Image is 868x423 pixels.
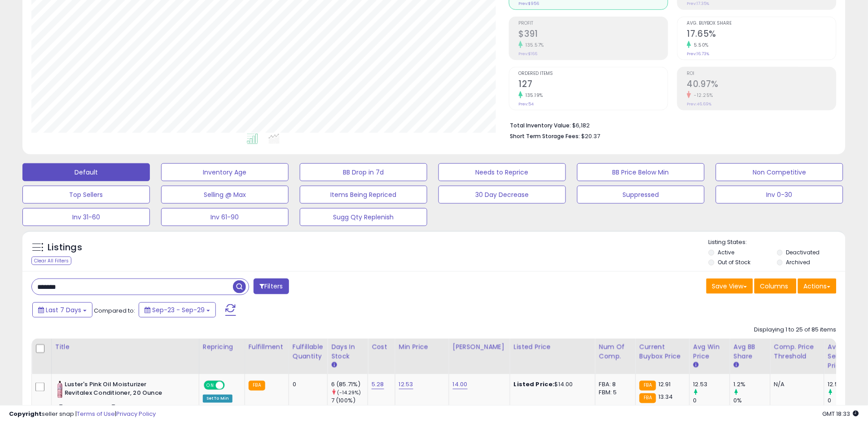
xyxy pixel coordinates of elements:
[693,342,726,361] div: Avg Win Price
[331,381,368,389] div: 6 (85.71%)
[32,302,92,318] button: Last 7 Days
[640,381,656,391] small: FBA
[331,361,337,369] small: Days In Stock.
[22,163,150,181] button: Default
[716,163,843,181] button: Non Competitive
[786,249,820,256] label: Deactivated
[519,79,668,91] h2: 127
[161,186,289,204] button: Selling @ Max
[293,381,320,389] div: 0
[519,21,668,26] span: Profit
[523,92,544,99] small: 135.19%
[9,410,42,418] strong: Copyright
[116,410,156,418] a: Privacy Policy
[46,305,81,314] span: Last 7 Days
[687,21,836,26] span: Avg. Buybox Share
[691,92,714,99] small: -12.25%
[293,342,324,361] div: Fulfillable Quantity
[754,326,837,334] div: Displaying 1 to 25 of 85 items
[14,294,21,301] button: Upload attachment
[399,342,445,352] div: Min Price
[519,1,539,6] small: Prev: $956
[706,279,753,294] button: Save View
[9,410,156,419] div: seller snap | |
[640,342,686,361] div: Current Buybox Price
[14,180,140,189] div: Hi [PERSON_NAME],
[65,381,174,400] b: Luster's Pink Oil Moisturizer Revitalex Conditioner, 20 Ounce
[14,194,140,238] div: [PERSON_NAME] here, thanks for your patience! I’ve adjusted your billing to the $125/month rate, ...
[7,175,172,334] div: Mel says…
[514,381,588,389] div: $14.00
[44,4,102,11] h1: [PERSON_NAME]
[224,382,238,389] span: OFF
[88,154,123,161] a: Proton Mail
[754,279,797,294] button: Columns
[14,56,140,74] div: I'll let [PERSON_NAME] know about your decision and we'll get back to you.
[453,342,506,352] div: [PERSON_NAME]
[693,361,699,369] small: Avg Win Price.
[58,118,165,136] div: Hi [PERSON_NAME] ~ Thanks. I'll sit tight.
[510,122,571,129] b: Total Inventory Value:
[519,29,668,41] h2: $391
[22,186,150,204] button: Top Sellers
[599,342,632,361] div: Num of Comp.
[22,208,150,226] button: Inv 31-60
[6,4,23,21] button: go back
[716,186,843,204] button: Inv 0-30
[774,381,817,389] div: N/A
[161,208,289,226] button: Inv 61-90
[691,42,709,48] small: 5.50%
[687,51,710,57] small: Prev: 16.73%
[687,29,836,41] h2: 17.65%
[514,380,555,389] b: Listed Price:
[203,342,241,352] div: Repricing
[798,279,837,294] button: Actions
[14,92,140,100] div: [PERSON_NAME]
[823,410,859,418] span: 2025-10-7 18:33 GMT
[58,140,165,149] div: [PERSON_NAME]
[57,294,64,301] button: Start recording
[31,257,71,265] div: Clear All Filters
[774,342,820,361] div: Comp. Price Threshold
[48,241,82,254] h5: Listings
[658,380,671,389] span: 12.91
[734,342,767,361] div: Avg BB Share
[249,342,285,352] div: Fulfillment
[599,381,629,389] div: FBA: 8
[687,71,836,76] span: ROI
[140,4,158,21] button: Home
[718,258,751,266] label: Out of Stock
[26,5,40,19] img: Profile image for Mel
[57,381,62,399] img: 41zRVNFEwGL._SL40_.jpg
[7,113,172,175] div: Cp says…
[519,51,538,57] small: Prev: $166
[687,101,712,107] small: Prev: 46.69%
[14,83,140,92] div: Thanks,
[203,395,233,403] div: Set To Min
[510,132,580,140] b: Short Term Storage Fees:
[331,342,364,361] div: Days In Stock
[55,342,195,352] div: Title
[687,1,710,6] small: Prev: 17.35%
[300,163,427,181] button: BB Drop in 7d
[828,342,861,371] div: Avg Selling Price
[718,249,735,256] label: Active
[582,132,601,140] span: $20.37
[152,305,205,314] span: Sep-23 - Sep-29
[158,4,174,20] div: Close
[43,294,50,301] button: Gif picker
[399,380,413,389] a: 12.53
[523,42,544,48] small: 135.57%
[44,11,108,20] p: Active in the last 15m
[709,238,846,247] p: Listing States:
[205,382,216,389] span: ON
[687,79,836,91] h2: 40.97%
[786,258,811,266] label: Archived
[77,410,115,418] a: Terms of Use
[139,302,216,318] button: Sep-23 - Sep-29
[8,275,172,290] textarea: Message…
[154,290,168,305] button: Send a message…
[438,186,566,204] button: 30 Day Decrease
[300,208,427,226] button: Sugg Qty Replenish
[58,153,165,162] div: Sent with secure email.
